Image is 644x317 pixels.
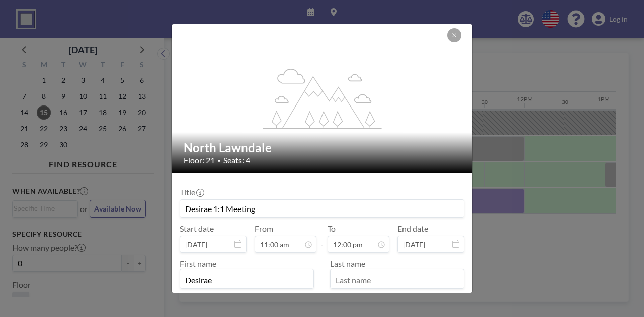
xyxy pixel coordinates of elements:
input: Guest reservation [180,200,464,217]
label: From [255,224,273,234]
span: Seats: 4 [223,155,250,165]
label: Last name [330,259,365,268]
label: To [328,224,336,234]
span: Floor: 21 [184,155,215,165]
input: First name [180,271,313,288]
g: flex-grow: 1.2; [263,68,382,128]
label: End date [397,224,428,234]
span: • [217,157,221,164]
label: Title [180,187,203,197]
label: First name [180,259,216,268]
span: - [320,227,324,249]
input: Last name [331,271,464,288]
label: Start date [180,224,214,234]
h2: North Lawndale [184,140,461,155]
